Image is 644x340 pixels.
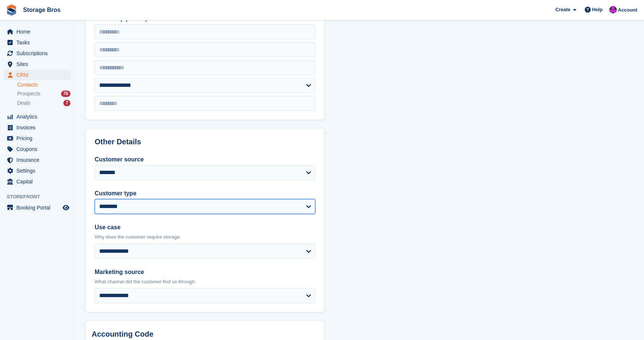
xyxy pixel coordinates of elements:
[609,6,617,13] img: George Leighton
[4,59,70,69] a: menu
[61,203,70,212] a: Preview store
[17,100,31,107] span: Deals
[4,202,70,213] a: menu
[16,176,61,187] span: Capital
[555,6,570,13] span: Create
[4,111,70,122] a: menu
[16,144,61,154] span: Coupons
[16,37,61,48] span: Tasks
[17,90,70,98] a: Prospects 76
[16,133,61,144] span: Pricing
[16,26,61,37] span: Home
[592,6,603,13] span: Help
[16,155,61,165] span: Insurance
[17,99,70,107] a: Deals 7
[618,6,637,14] span: Account
[4,133,70,144] a: menu
[4,48,70,59] a: menu
[4,166,70,176] a: menu
[16,48,61,59] span: Subscriptions
[16,166,61,176] span: Settings
[16,122,61,133] span: Invoices
[92,330,318,339] h2: Accounting Code
[16,70,61,80] span: CRM
[6,4,17,16] img: stora-icon-8386f47178a22dfd0bd8f6a31ec36ba5ce8667c1dd55bd0f319d3a0aa187defe.svg
[16,202,61,213] span: Booking Portal
[4,122,70,133] a: menu
[95,223,315,232] label: Use case
[95,268,315,277] label: Marketing source
[17,81,70,88] a: Contacts
[95,233,315,241] p: Why does the customer require storage.
[63,100,70,106] div: 7
[4,144,70,154] a: menu
[16,111,61,122] span: Analytics
[4,176,70,187] a: menu
[95,138,315,146] h2: Other Details
[61,91,70,97] div: 76
[95,278,315,286] p: What channel did the customer find us through.
[4,26,70,37] a: menu
[4,155,70,165] a: menu
[17,90,40,97] span: Prospects
[4,70,70,80] a: menu
[20,4,63,16] a: Storage Bros
[16,59,61,69] span: Sites
[7,193,74,201] span: Storefront
[95,189,315,198] label: Customer type
[95,155,315,164] label: Customer source
[4,37,70,48] a: menu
